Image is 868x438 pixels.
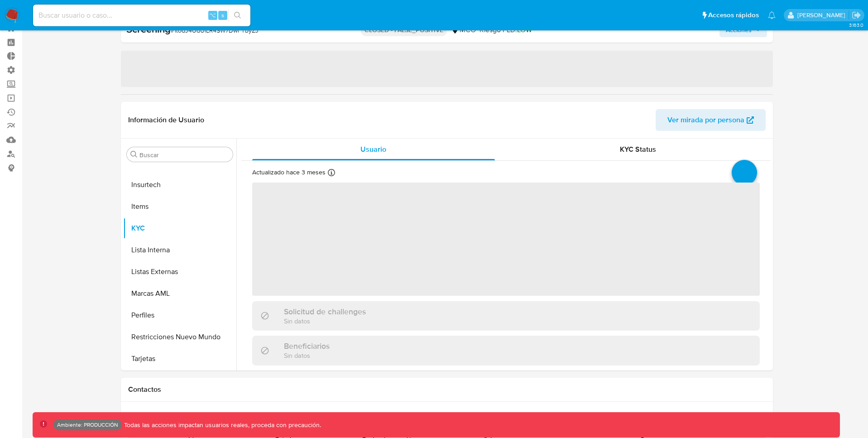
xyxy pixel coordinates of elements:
[849,21,863,29] span: 3.163.0
[252,183,760,296] span: ‌
[284,351,330,360] p: Sin datos
[123,326,236,348] button: Restricciones Nuevo Mundo
[252,301,760,331] div: Solicitud de challengesSin datos
[284,307,366,317] h3: Solicitud de challenges
[252,336,760,365] div: BeneficiariosSin datos
[123,174,236,196] button: Insurtech
[171,26,259,35] span: # 1todJ4UdUlLR4SW7DwFTbyZJ
[656,109,766,131] button: Ver mirada por persona
[123,217,236,239] button: KYC
[852,10,861,20] a: Salir
[139,151,229,159] input: Buscar
[123,261,236,283] button: Listas Externas
[122,421,321,429] p: Todas las acciones impactan usuarios reales, proceda con precaución.
[252,168,326,177] p: Actualizado hace 3 meses
[667,109,744,131] span: Ver mirada por persona
[121,51,773,87] span: ‌
[123,283,236,304] button: Marcas AML
[33,10,250,21] input: Buscar usuario o caso...
[284,317,366,325] p: Sin datos
[128,116,204,125] h1: Información de Usuario
[284,341,330,351] h3: Beneficiarios
[57,423,118,427] p: Ambiente: PRODUCCIÓN
[221,11,224,19] span: s
[128,385,766,394] h1: Contactos
[123,348,236,370] button: Tarjetas
[123,304,236,326] button: Perfiles
[360,144,386,154] span: Usuario
[130,151,138,158] button: Buscar
[123,239,236,261] button: Lista Interna
[768,11,776,19] a: Notificaciones
[708,10,759,20] span: Accesos rápidos
[797,11,849,19] p: franco.barberis@mercadolibre.com
[209,11,216,19] span: ⌥
[228,9,247,22] button: search-icon
[123,196,236,217] button: Items
[620,144,656,154] span: KYC Status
